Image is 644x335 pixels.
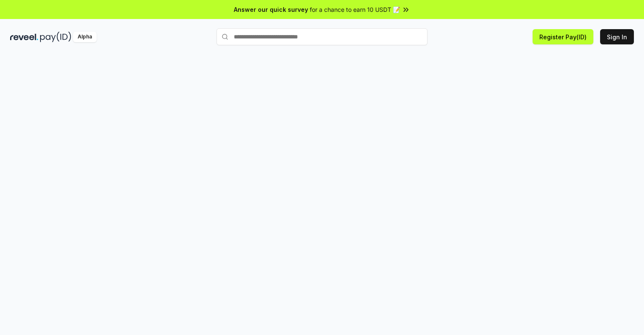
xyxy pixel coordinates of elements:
[10,32,38,42] img: reveel_dark
[40,32,71,42] img: pay_id
[73,32,97,42] div: Alpha
[533,29,593,44] button: Register Pay(ID)
[600,29,634,44] button: Sign In
[310,5,400,14] span: for a chance to earn 10 USDT 📝
[234,5,308,14] span: Answer our quick survey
